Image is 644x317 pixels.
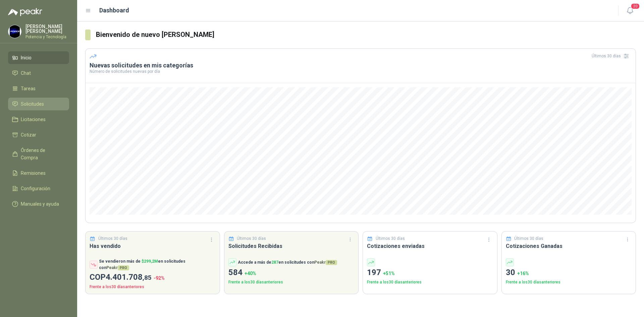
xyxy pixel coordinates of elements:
p: 197 [367,266,493,279]
span: + 51 % [383,271,395,276]
a: Remisiones [8,167,69,179]
a: Inicio [8,51,69,64]
span: Licitaciones [21,116,46,123]
h3: Nuevas solicitudes en mis categorías [90,61,632,69]
a: Manuales y ayuda [8,198,69,210]
span: Órdenes de Compra [21,147,63,161]
h3: Cotizaciones enviadas [367,242,493,250]
p: Frente a los 30 días anteriores [506,279,632,285]
a: Órdenes de Compra [8,144,69,164]
span: Inicio [21,54,32,61]
a: Chat [8,67,69,80]
a: Configuración [8,182,69,195]
span: ,85 [143,274,152,281]
h3: Cotizaciones Ganadas [506,242,632,250]
p: Accede a más de en solicitudes con [238,259,337,266]
span: -92 % [154,275,165,281]
p: Frente a los 30 días anteriores [228,279,355,285]
span: Tareas [21,85,36,92]
span: PRO [118,265,129,270]
p: Frente a los 30 días anteriores [367,279,493,285]
p: 30 [506,266,632,279]
span: Peakr [314,260,337,265]
span: 4.401.708 [106,272,152,282]
p: Últimos 30 días [237,235,266,242]
span: Solicitudes [21,100,44,108]
a: Licitaciones [8,113,69,126]
img: Company Logo [8,25,21,38]
span: PRO [326,260,337,265]
span: Configuración [21,185,50,192]
span: + 40 % [245,271,256,276]
a: Tareas [8,82,69,95]
span: 287 [271,260,278,265]
a: Solicitudes [8,98,69,110]
span: 20 [631,3,640,9]
div: Últimos 30 días [592,51,632,61]
p: Últimos 30 días [514,235,543,242]
p: [PERSON_NAME] [PERSON_NAME] [25,24,69,34]
img: Logo peakr [8,8,42,16]
span: Chat [21,69,31,77]
span: $ 299,2M [142,259,158,264]
span: Peakr [106,265,129,270]
p: Últimos 30 días [98,235,127,242]
h3: Bienvenido de nuevo [PERSON_NAME] [96,30,636,40]
h3: Solicitudes Recibidas [228,242,355,250]
p: Últimos 30 días [376,235,405,242]
span: + 16 % [517,271,529,276]
h3: Has vendido [90,242,216,250]
button: 20 [624,5,636,17]
span: Remisiones [21,169,46,177]
p: Potencia y Tecnología [25,35,69,39]
span: Manuales y ayuda [21,200,59,208]
p: Número de solicitudes nuevas por día [90,69,632,73]
p: COP [90,271,216,284]
p: Se vendieron más de en solicitudes con [99,258,216,271]
a: Cotizar [8,128,69,141]
h1: Dashboard [99,6,129,15]
p: 584 [228,266,355,279]
span: Cotizar [21,131,36,139]
p: Frente a los 30 días anteriores [90,284,216,290]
